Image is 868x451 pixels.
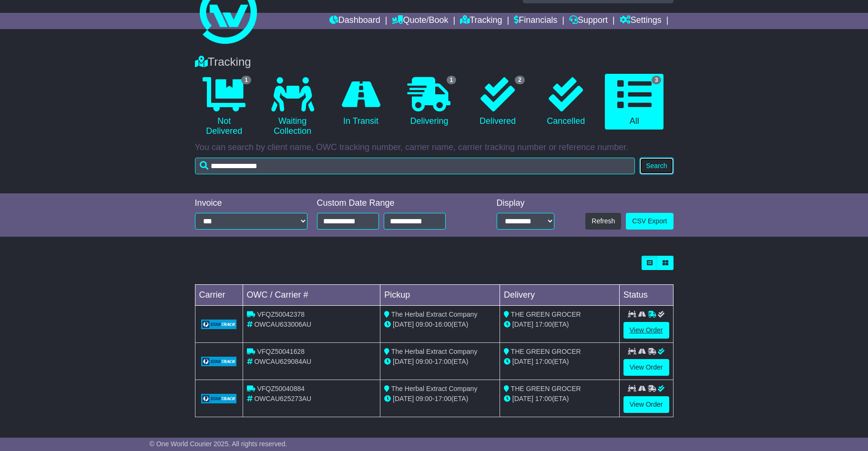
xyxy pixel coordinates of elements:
span: The Herbal Extract Company [391,348,478,355]
span: 1 [447,76,457,84]
span: The Herbal Extract Company [391,385,478,392]
a: Quote/Book [392,13,448,29]
span: VFQZ50041628 [257,348,305,355]
div: (ETA) [504,394,615,404]
span: 09:00 [416,395,432,402]
span: [DATE] [393,321,414,328]
span: 1 [241,76,251,84]
span: © One World Courier 2025. All rights reserved. [150,440,287,448]
a: Financials [514,13,557,29]
span: 16:00 [435,321,451,328]
span: OWCAU629084AU [254,358,311,365]
button: Refresh [585,213,621,230]
a: Settings [620,13,662,29]
div: - (ETA) [384,394,496,404]
span: OWCAU633006AU [254,321,311,328]
div: - (ETA) [384,320,496,330]
td: Status [619,285,673,306]
span: 17:00 [535,395,552,402]
span: [DATE] [393,395,414,402]
span: [DATE] [393,358,414,365]
div: (ETA) [504,320,615,330]
div: - (ETA) [384,357,496,367]
span: 09:00 [416,358,432,365]
div: Display [497,198,554,209]
p: You can search by client name, OWC tracking number, carrier name, carrier tracking number or refe... [195,142,674,153]
img: GetCarrierServiceLogo [201,357,237,366]
span: VFQZ50042378 [257,311,305,318]
td: Carrier [195,285,243,306]
span: 17:00 [535,321,552,328]
span: 17:00 [535,358,552,365]
button: Search [640,158,673,174]
span: THE GREEN GROCER [511,385,581,392]
a: 1 Not Delivered [195,74,254,140]
a: In Transit [331,74,390,130]
a: Cancelled [537,74,595,130]
span: [DATE] [512,321,533,328]
a: View Order [623,396,669,413]
a: 3 All [605,74,664,130]
span: 09:00 [416,321,432,328]
a: View Order [623,322,669,339]
span: VFQZ50040884 [257,385,305,392]
img: GetCarrierServiceLogo [201,320,237,329]
span: 17:00 [435,395,451,402]
span: THE GREEN GROCER [511,311,581,318]
a: Dashboard [329,13,380,29]
td: Delivery [500,285,619,306]
span: THE GREEN GROCER [511,348,581,355]
div: (ETA) [504,357,615,367]
span: 2 [515,76,525,84]
a: 1 Delivering [400,74,459,130]
a: Waiting Collection [263,74,322,140]
a: Tracking [460,13,502,29]
img: GetCarrierServiceLogo [201,394,237,403]
a: 2 Delivered [468,74,527,130]
div: Tracking [190,55,678,69]
span: The Herbal Extract Company [391,311,478,318]
span: [DATE] [512,358,533,365]
a: CSV Export [626,213,673,230]
div: Invoice [195,198,307,209]
span: OWCAU625273AU [254,395,311,402]
td: OWC / Carrier # [243,285,380,306]
span: 3 [652,76,662,84]
td: Pickup [380,285,500,306]
span: 17:00 [435,358,451,365]
span: [DATE] [512,395,533,402]
a: View Order [623,359,669,376]
a: Support [569,13,608,29]
div: Custom Date Range [317,198,470,209]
